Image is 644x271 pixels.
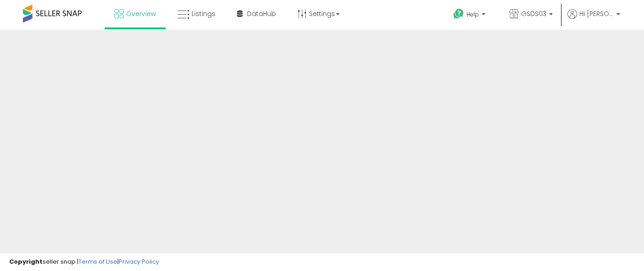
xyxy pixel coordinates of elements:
[446,1,495,30] a: Help
[119,257,159,266] a: Privacy Policy
[567,9,620,30] a: Hi [PERSON_NAME]
[9,258,159,266] div: seller snap | |
[192,9,215,18] span: Listings
[247,9,276,18] span: DataHub
[126,9,156,18] span: Overview
[453,8,464,20] i: Get Help
[521,9,546,18] span: GSDS03
[579,9,614,18] span: Hi [PERSON_NAME]
[78,257,117,266] a: Terms of Use
[467,11,479,18] span: Help
[9,257,43,266] strong: Copyright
